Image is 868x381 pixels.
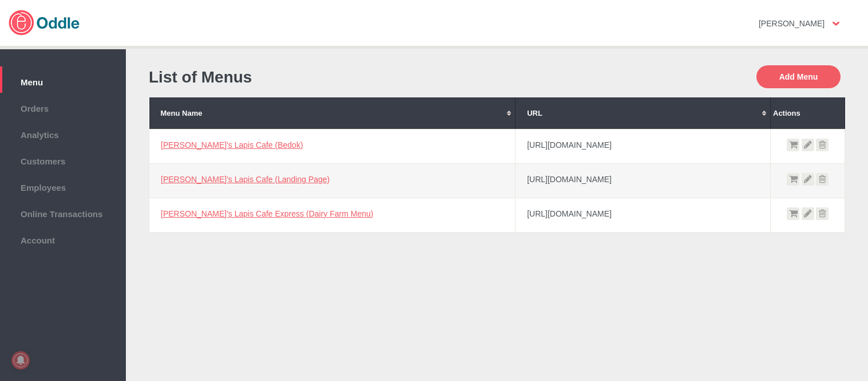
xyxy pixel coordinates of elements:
a: [PERSON_NAME]'s Lapis Cafe (Landing Page) [161,175,330,184]
span: Orders [6,101,120,113]
td: [URL][DOMAIN_NAME] [516,129,771,163]
span: Analytics [6,127,120,140]
div: Actions [773,109,842,117]
span: Account [6,233,120,245]
th: Menu Name: No sort applied, activate to apply an ascending sort [149,97,516,129]
a: [PERSON_NAME]'s Lapis Cafe (Bedok) [161,140,303,150]
span: Customers [6,154,120,166]
th: URL: No sort applied, activate to apply an ascending sort [516,97,771,129]
h1: List of Menus [149,68,492,87]
img: user-option-arrow.png [833,22,839,26]
td: [URL][DOMAIN_NAME] [516,198,771,232]
button: Add Menu [756,65,841,88]
strong: [PERSON_NAME] [759,19,825,28]
span: Menu [6,74,120,87]
td: [URL][DOMAIN_NAME] [516,163,771,198]
th: Actions: No sort applied, sorting is disabled [771,97,845,129]
span: Employees [6,180,120,193]
span: Online Transactions [6,206,120,219]
div: URL [527,109,759,117]
a: [PERSON_NAME]'s Lapis Cafe Express (Dairy Farm Menu) [161,209,373,218]
div: Menu Name [161,109,504,117]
